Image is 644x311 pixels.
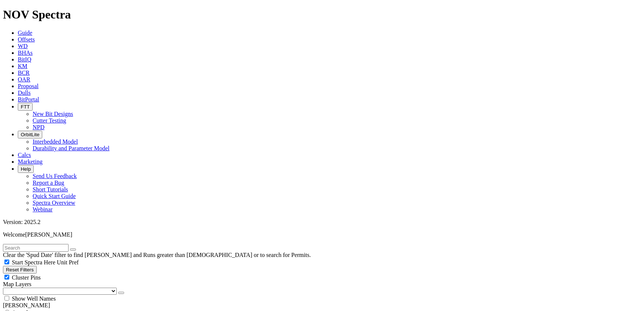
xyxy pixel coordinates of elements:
[25,231,72,238] span: [PERSON_NAME]
[33,200,75,206] a: Spectra Overview
[18,63,27,69] a: KM
[12,295,56,302] span: Show Well Names
[21,166,31,172] span: Help
[3,231,641,238] p: Welcome
[18,90,31,96] a: Dulls
[33,111,73,117] a: New Bit Designs
[18,56,31,63] a: BitIQ
[18,152,31,158] a: Calcs
[33,173,77,179] a: Send Us Feedback
[33,180,64,186] a: Report a Bug
[18,158,43,165] a: Marketing
[3,266,37,274] button: Reset Filters
[33,206,53,213] a: Webinar
[3,281,31,287] span: Map Layers
[3,8,641,21] h1: NOV Spectra
[18,50,33,56] a: BHAs
[57,259,79,265] span: Unit Pref
[33,138,78,145] a: Interbedded Model
[21,104,30,110] span: FTT
[18,83,39,89] a: Proposal
[33,117,66,124] a: Cutter Testing
[3,302,641,309] div: [PERSON_NAME]
[3,219,641,225] div: Version: 2025.2
[33,186,68,193] a: Short Tutorials
[4,260,9,264] input: Start Spectra Here
[33,193,76,199] a: Quick Start Guide
[12,259,55,265] span: Start Spectra Here
[18,70,30,76] a: BCR
[3,252,311,258] span: Clear the 'Spud Date' filter to find [PERSON_NAME] and Runs greater than [DEMOGRAPHIC_DATA] or to...
[18,165,34,173] button: Help
[18,96,39,103] a: BitPortal
[18,103,33,111] button: FTT
[18,36,35,43] a: Offsets
[12,274,41,281] span: Cluster Pins
[18,76,30,83] a: OAR
[33,145,110,151] a: Durability and Parameter Model
[18,30,32,36] a: Guide
[3,244,69,252] input: Search
[33,124,44,130] a: NPD
[21,132,39,137] span: OrbitLite
[18,43,28,49] a: WD
[18,131,42,138] button: OrbitLite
